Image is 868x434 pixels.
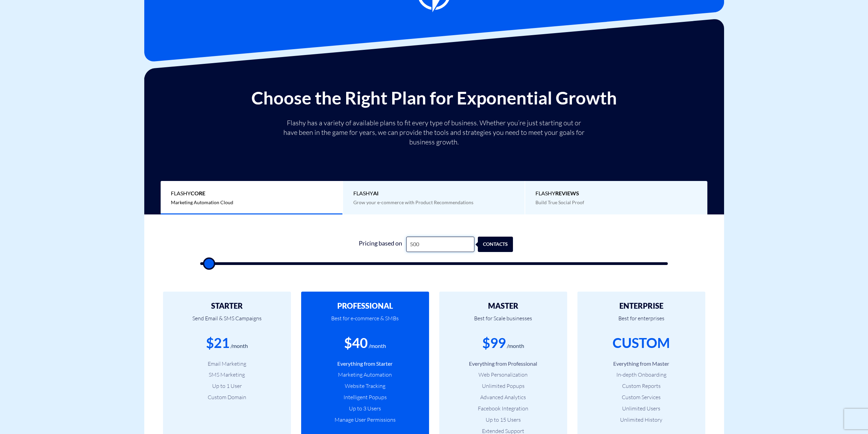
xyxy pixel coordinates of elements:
li: Custom Domain [173,393,281,401]
li: Email Marketing [173,360,281,368]
div: CUSTOM [613,333,670,353]
li: Everything from Professional [450,360,557,368]
h2: STARTER [173,302,281,310]
div: /month [507,342,524,350]
b: AI [373,190,379,196]
div: /month [369,342,386,350]
div: $99 [482,333,506,353]
span: Build True Social Proof [535,199,584,205]
li: Up to 1 User [173,382,281,390]
span: Marketing Automation Cloud [171,199,233,205]
b: Core [191,190,205,196]
li: Unlimited Users [588,405,695,412]
li: SMS Marketing [173,371,281,379]
li: In-depth Onboarding [588,371,695,379]
h2: MASTER [450,302,557,310]
li: Custom Reports [588,382,695,390]
div: /month [231,342,248,350]
b: REVIEWS [555,190,579,196]
li: Advanced Analytics [450,393,557,401]
li: Everything from Starter [311,360,419,368]
li: Unlimited Popups [450,382,557,390]
p: Best for e-commerce & SMBs [311,310,419,333]
div: $40 [344,333,368,353]
li: Everything from Master [588,360,695,368]
span: Flashy [353,190,515,197]
li: Custom Services [588,393,695,401]
p: Best for Scale businesses [450,310,557,333]
li: Marketing Automation [311,371,419,379]
div: $21 [206,333,230,353]
li: Web Personalization [450,371,557,379]
p: Send Email & SMS Campaigns [173,310,281,333]
li: Up to 3 Users [311,405,419,412]
span: Flashy [171,190,332,197]
div: contacts [488,237,523,252]
li: Up to 15 Users [450,416,557,424]
div: Pricing based on [355,237,406,252]
h2: ENTERPRISE [588,302,695,310]
p: Best for enterprises [588,310,695,333]
span: Flashy [535,190,697,197]
li: Manage User Permissions [311,416,419,424]
li: Website Tracking [311,382,419,390]
li: Facebook Integration [450,405,557,412]
li: Unlimited History [588,416,695,424]
p: Flashy has a variety of available plans to fit every type of business. Whether you’re just starti... [281,118,588,147]
li: Intelligent Popups [311,393,419,401]
h2: PROFESSIONAL [311,302,419,310]
h2: Choose the Right Plan for Exponential Growth [149,88,719,108]
span: Grow your e-commerce with Product Recommendations [353,199,473,205]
